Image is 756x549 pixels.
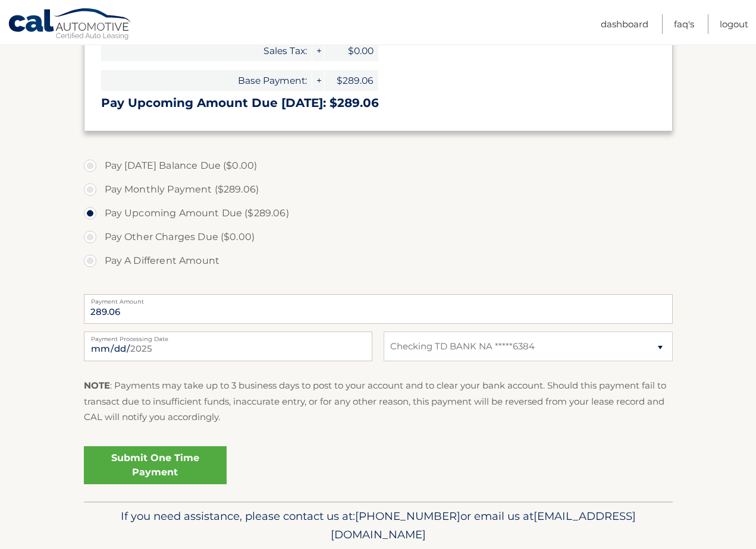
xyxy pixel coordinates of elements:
[312,40,324,61] span: +
[325,40,378,61] span: $0.00
[720,14,748,34] a: Logout
[84,332,372,361] input: Payment Date
[325,70,378,91] span: $289.06
[8,8,133,42] a: Cal Automotive
[312,70,324,91] span: +
[84,294,673,304] label: Payment Amount
[84,446,227,484] a: Submit One Time Payment
[92,507,665,545] p: If you need assistance, please contact us at: or email us at
[101,70,312,91] span: Base Payment:
[601,14,648,34] a: Dashboard
[84,294,673,324] input: Payment Amount
[84,249,673,273] label: Pay A Different Amount
[84,154,673,178] label: Pay [DATE] Balance Due ($0.00)
[674,14,694,34] a: FAQ's
[84,332,372,341] label: Payment Processing Date
[84,225,673,249] label: Pay Other Charges Due ($0.00)
[84,178,673,201] label: Pay Monthly Payment ($289.06)
[84,201,673,225] label: Pay Upcoming Amount Due ($289.06)
[101,40,312,61] span: Sales Tax:
[355,509,460,523] span: [PHONE_NUMBER]
[101,96,655,111] h3: Pay Upcoming Amount Due [DATE]: $289.06
[84,378,673,425] p: : Payments may take up to 3 business days to post to your account and to clear your bank account....
[84,380,110,391] strong: NOTE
